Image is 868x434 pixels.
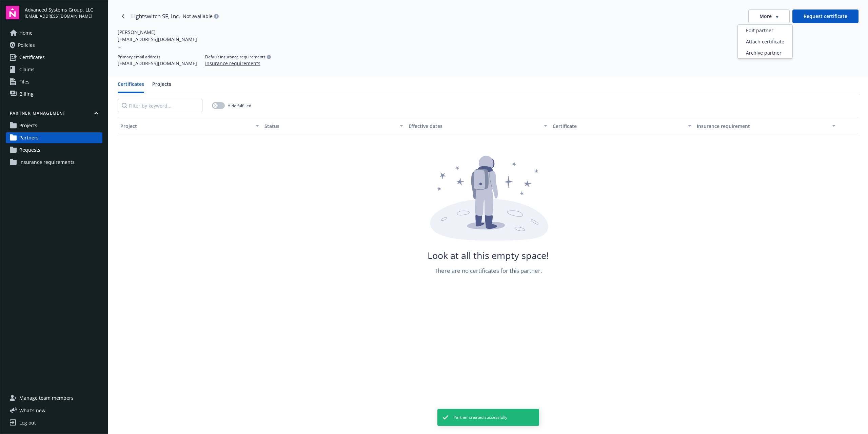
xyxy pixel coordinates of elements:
a: Home [6,27,102,38]
button: Project [118,118,262,134]
button: More [748,10,790,23]
span: Advanced Systems Group, LLC [25,6,93,13]
a: Files [6,76,102,87]
a: Projects [6,120,102,131]
a: Manage team members [6,393,102,403]
a: Billing [6,89,102,99]
span: Hide fulfilled [228,103,251,109]
button: Status [262,118,406,134]
div: Not available [183,14,219,19]
button: Partner management [6,110,102,119]
span: Requests [19,145,40,155]
button: Request certificate [792,10,859,23]
span: Home [19,27,33,38]
a: Requests [6,145,102,155]
div: Attach certificate [738,36,792,47]
div: Lightswitch SF, Inc. [131,12,180,21]
div: Archive partner [738,47,792,58]
span: Partners [19,132,39,143]
button: What's new [6,407,56,414]
div: Project [120,122,252,130]
div: Primary email address [118,54,197,60]
div: [EMAIL_ADDRESS][DOMAIN_NAME] [118,60,197,67]
div: Status [264,122,396,130]
a: Navigate back [118,11,129,22]
input: Filter by keyword... [118,99,202,112]
span: Partner created successfully [454,414,507,420]
a: Partners [6,132,102,143]
div: Certificate [553,122,684,130]
button: Effective dates [406,118,550,134]
span: Policies [18,40,35,51]
span: Projects [19,120,37,131]
div: More [737,24,793,59]
button: Certificates [118,80,144,93]
span: Insurance requirements [19,157,75,168]
a: Claims [6,64,102,75]
img: navigator-logo.svg [6,6,19,19]
span: What ' s new [19,407,45,414]
span: More [759,13,772,20]
span: Files [19,76,29,87]
span: Billing [19,89,34,99]
button: Insurance requirements [205,60,260,67]
span: Claims [19,64,35,75]
div: Edit partner [738,25,792,36]
div: Log out [19,417,36,428]
button: Projects [152,80,171,93]
a: Certificates [6,52,102,63]
button: Certificate [550,118,694,134]
div: Insurance requirement [697,122,828,130]
a: Policies [6,40,102,51]
div: There are no certificates for this partner. [435,267,542,275]
div: Default insurance requirements [205,54,271,60]
span: Manage team members [19,393,74,403]
div: [PERSON_NAME] [EMAIL_ADDRESS][DOMAIN_NAME] [PERSON_NAME] [EMAIL_ADDRESS][DOMAIN_NAME] [118,29,421,50]
button: Insurance requirement [694,118,838,134]
span: [EMAIL_ADDRESS][DOMAIN_NAME] [25,13,93,19]
div: Look at all this empty space! [428,251,549,260]
button: Advanced Systems Group, LLC[EMAIL_ADDRESS][DOMAIN_NAME] [25,6,102,19]
span: Certificates [19,52,45,63]
a: Insurance requirements [6,157,102,168]
div: Effective dates [409,122,540,130]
